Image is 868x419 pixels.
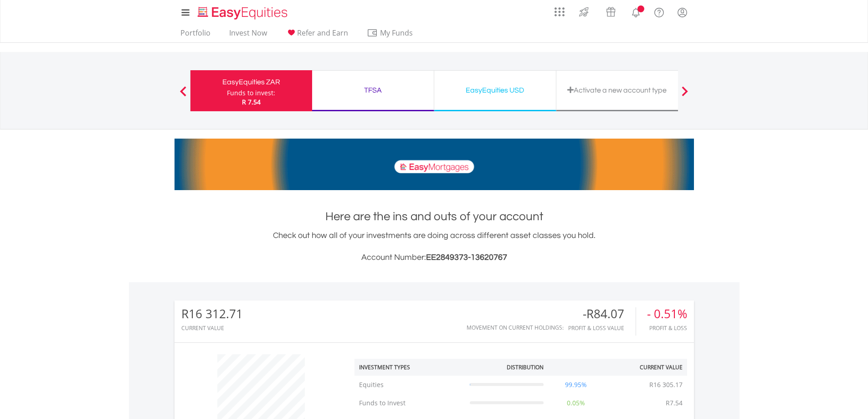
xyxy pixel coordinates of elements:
th: Current Value [604,359,687,376]
span: R 7.54 [242,98,261,106]
th: Investment Types [354,359,465,376]
a: Home page [194,2,291,21]
div: EasyEquities USD [440,84,550,97]
div: Profit & Loss Value [568,325,636,331]
img: EasyEquities_Logo.png [196,5,291,21]
td: Equities [354,376,465,394]
div: EasyEquities ZAR [196,76,307,88]
h1: Here are the ins and outs of your account [175,208,694,225]
a: Invest Now [226,28,271,42]
a: AppsGrid [549,2,570,17]
td: 0.05% [548,394,604,412]
td: R16 305.17 [645,376,687,394]
td: 99.95% [548,376,604,394]
td: R7.54 [661,394,687,412]
div: Profit & Loss [647,325,687,331]
h3: Account Number: [175,251,694,264]
div: Activate a new account type [562,84,673,97]
span: EE2849373-13620767 [426,253,507,262]
div: - 0.51% [647,307,687,321]
div: Check out how all of your investments are doing across different asset classes you hold. [175,229,694,264]
span: Refer and Earn [297,28,348,38]
div: CURRENT VALUE [181,325,243,331]
a: Portfolio [177,28,214,42]
span: My Funds [367,27,426,39]
a: Vouchers [597,2,624,19]
div: R16 312.71 [181,307,243,321]
a: My Profile [671,2,694,22]
div: Funds to invest: [227,88,275,98]
div: Distribution [507,363,544,371]
div: TFSA [318,84,428,97]
a: Notifications [624,2,647,21]
img: vouchers-v2.svg [603,5,618,19]
a: Refer and Earn [282,28,352,42]
div: -R84.07 [568,307,636,321]
div: Movement on Current Holdings: [467,325,564,331]
img: grid-menu-icon.svg [555,7,565,17]
img: thrive-v2.svg [576,5,591,19]
td: Funds to Invest [354,394,465,412]
img: EasyMortage Promotion Banner [175,139,694,190]
a: FAQ's and Support [647,2,671,21]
